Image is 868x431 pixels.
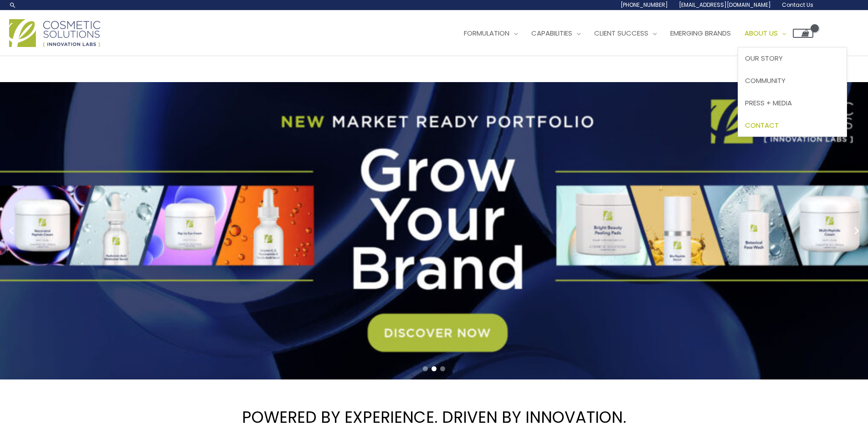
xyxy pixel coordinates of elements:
[738,20,793,47] a: About Us
[587,20,663,47] a: Client Success
[782,1,813,9] span: Contact Us
[670,28,731,38] span: Emerging Brands
[621,1,668,9] span: [PHONE_NUMBER]
[450,20,813,47] nav: Site Navigation
[531,28,572,38] span: Capabilities
[738,92,847,114] a: Press + Media
[457,20,524,47] a: Formulation
[738,114,847,136] a: Contact
[431,366,437,371] span: Go to slide 2
[440,366,445,371] span: Go to slide 3
[745,76,786,85] span: Community
[738,47,847,70] a: Our Story
[464,28,509,38] span: Formulation
[679,1,771,9] span: [EMAIL_ADDRESS][DOMAIN_NAME]
[850,224,863,238] button: Next slide
[793,29,813,38] a: View Shopping Cart, empty
[9,19,100,47] img: Cosmetic Solutions Logo
[423,366,428,371] span: Go to slide 1
[745,120,779,130] span: Contact
[745,28,778,38] span: About Us
[745,98,792,108] span: Press + Media
[594,28,648,38] span: Client Success
[738,70,847,92] a: Community
[524,20,587,47] a: Capabilities
[745,53,783,63] span: Our Story
[5,224,18,238] button: Previous slide
[663,20,738,47] a: Emerging Brands
[9,1,16,9] a: Search icon link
